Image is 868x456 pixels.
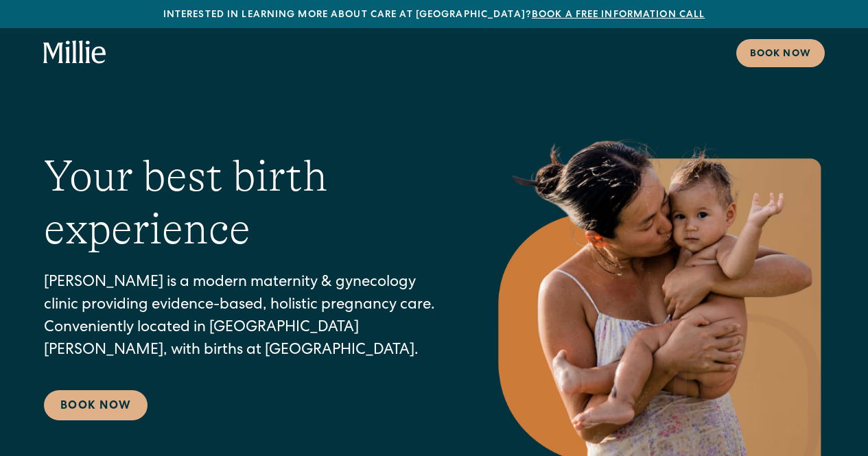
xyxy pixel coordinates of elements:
p: [PERSON_NAME] is a modern maternity & gynecology clinic providing evidence-based, holistic pregna... [44,272,440,363]
a: Book a free information call [532,10,705,20]
a: Book now [736,39,825,67]
a: home [43,40,106,65]
h1: Your best birth experience [44,150,440,256]
div: Book now [750,47,811,62]
a: Book Now [44,390,148,420]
